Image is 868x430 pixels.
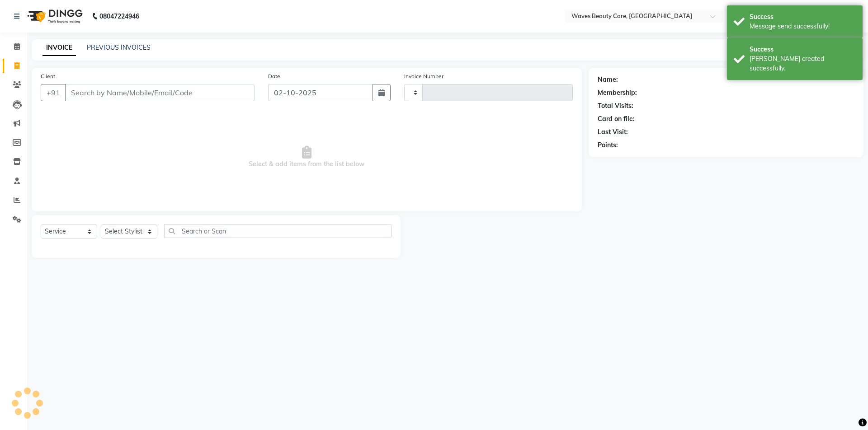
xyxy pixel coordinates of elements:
[99,4,139,29] b: 08047224946
[750,22,856,31] div: Message send successfully!
[598,127,628,137] div: Last Visit:
[42,40,76,56] a: INVOICE
[598,88,637,98] div: Membership:
[750,12,856,22] div: Success
[598,140,618,150] div: Points:
[598,75,618,84] div: Name:
[598,101,633,111] div: Total Visits:
[750,54,856,73] div: Bill created successfully.
[23,4,85,29] img: logo
[41,72,55,80] label: Client
[598,114,635,124] div: Card on file:
[750,45,856,54] div: Success
[164,224,392,238] input: Search or Scan
[41,112,573,202] span: Select & add items from the list below
[404,72,443,80] label: Invoice Number
[65,84,255,101] input: Search by Name/Mobile/Email/Code
[87,43,151,51] a: PREVIOUS INVOICES
[41,84,66,101] button: +91
[268,72,280,80] label: Date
